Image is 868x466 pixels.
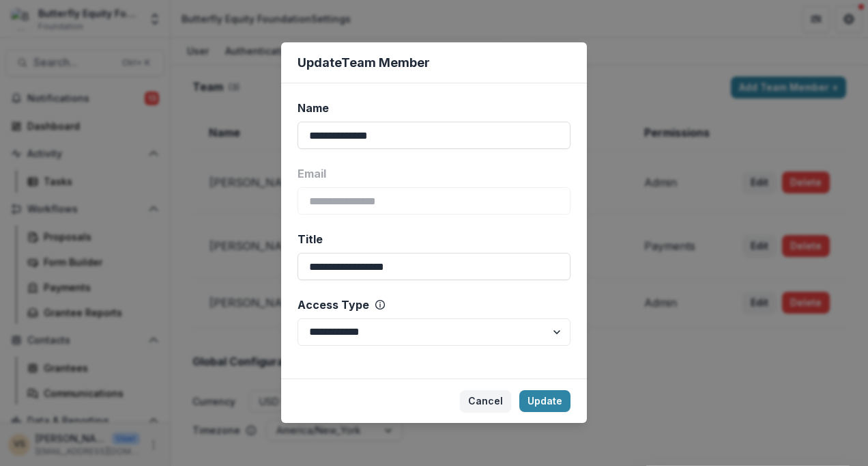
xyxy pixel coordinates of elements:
span: Access Type [298,297,369,313]
button: Cancel [460,390,511,412]
header: Update Team Member [281,42,587,83]
span: Email [298,165,326,182]
button: Update [519,390,570,412]
span: Title [298,231,323,247]
span: Name [298,100,329,116]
